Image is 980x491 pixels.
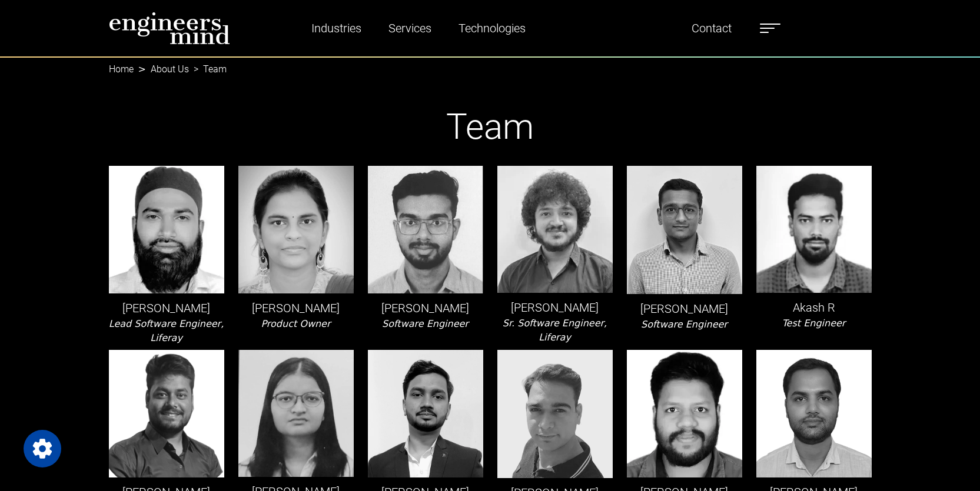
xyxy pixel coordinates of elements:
img: leader-img [368,166,483,293]
i: Software Engineer [641,319,727,330]
i: Sr. Software Engineer, Liferay [503,318,607,343]
img: leader-img [497,166,613,293]
i: Product Owner [261,318,330,329]
p: Akash R [756,299,872,316]
p: [PERSON_NAME] [109,299,224,317]
a: Contact [687,15,736,42]
h1: Team [109,106,872,148]
img: leader-img [627,166,742,294]
img: leader-img [756,350,872,477]
i: Software Engineer [382,318,469,329]
img: leader-img [368,350,483,477]
nav: breadcrumb [109,56,872,71]
img: logo [109,12,230,45]
p: [PERSON_NAME] [238,299,354,317]
a: Home [109,64,134,75]
li: Team [189,62,227,76]
a: Industries [307,15,366,42]
i: Lead Software Engineer, Liferay [109,318,224,343]
a: Services [384,15,436,42]
a: Technologies [454,15,530,42]
img: leader-img [756,166,872,293]
img: leader-img [497,350,613,478]
img: leader-img [238,350,354,477]
img: leader-img [109,350,224,477]
i: Test Engineer [782,318,846,329]
p: [PERSON_NAME] [368,299,483,317]
img: leader-img [238,166,354,293]
img: leader-img [627,350,742,477]
img: leader-img [109,166,224,293]
p: [PERSON_NAME] [627,300,742,318]
a: About Us [151,64,189,75]
p: [PERSON_NAME] [497,299,613,316]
